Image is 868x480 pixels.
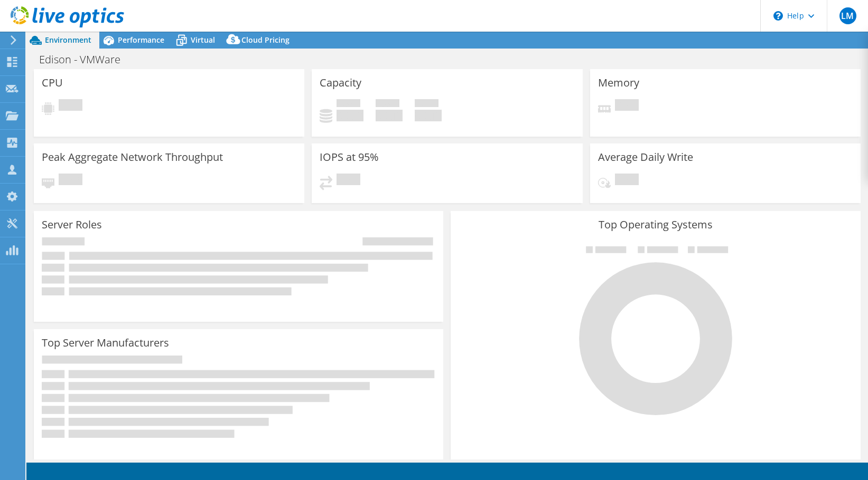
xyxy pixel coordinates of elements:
[598,151,693,163] h3: Average Daily Write
[839,7,856,24] span: LM
[376,110,403,121] h4: 0 GiB
[415,110,442,121] h4: 0 GiB
[191,35,215,45] span: Virtual
[42,151,223,163] h3: Peak Aggregate Network Throughput
[59,99,82,113] span: Pending
[42,77,63,89] h3: CPU
[34,54,137,65] h1: Edison - VMWare
[337,99,360,110] span: Used
[118,35,164,45] span: Performance
[42,337,169,349] h3: Top Server Manufacturers
[42,219,102,231] h3: Server Roles
[320,77,361,89] h3: Capacity
[615,99,639,113] span: Pending
[376,99,399,110] span: Free
[598,77,639,89] h3: Memory
[59,174,82,188] span: Pending
[320,151,379,163] h3: IOPS at 95%
[459,219,852,231] h3: Top Operating Systems
[241,35,290,45] span: Cloud Pricing
[337,110,363,121] h4: 0 GiB
[773,11,783,21] svg: \n
[337,174,360,188] span: Pending
[45,35,91,45] span: Environment
[615,174,639,188] span: Pending
[415,99,438,110] span: Total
